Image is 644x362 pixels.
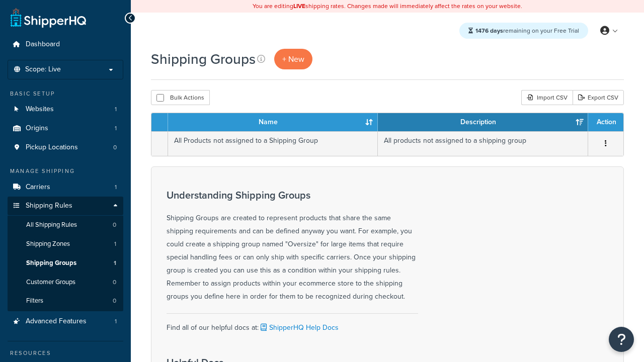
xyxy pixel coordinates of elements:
[168,113,378,131] th: Name: activate to sort column ascending
[378,131,588,156] td: All products not assigned to a shipping group
[115,105,117,114] span: 1
[588,113,623,131] th: Action
[25,65,61,74] span: Scope: Live
[8,292,123,310] a: Filters 0
[8,312,123,331] li: Advanced Features
[8,216,123,234] li: All Shipping Rules
[26,317,87,326] span: Advanced Features
[26,40,60,49] span: Dashboard
[26,240,70,248] span: Shipping Zones
[8,235,123,253] a: Shipping Zones 1
[8,235,123,253] li: Shipping Zones
[26,202,72,210] span: Shipping Rules
[8,89,123,98] div: Basic Setup
[521,90,573,105] div: Import CSV
[378,113,588,131] th: Description: activate to sort column ascending
[8,178,123,197] li: Carriers
[113,221,116,229] span: 0
[8,312,123,331] a: Advanced Features 1
[8,292,123,310] li: Filters
[573,90,624,105] a: Export CSV
[151,49,256,69] h1: Shipping Groups
[8,254,123,273] a: Shipping Groups 1
[8,119,123,138] a: Origins 1
[8,167,123,175] div: Manage Shipping
[113,297,116,305] span: 0
[8,138,123,157] li: Pickup Locations
[114,240,116,248] span: 1
[115,317,117,326] span: 1
[282,53,304,65] span: + New
[168,131,378,156] td: All Products not assigned to a Shipping Group
[115,124,117,133] span: 1
[26,124,48,133] span: Origins
[8,178,123,197] a: Carriers 1
[8,254,123,273] li: Shipping Groups
[475,26,503,35] strong: 1476 days
[8,349,123,357] div: Resources
[113,143,117,152] span: 0
[8,273,123,292] a: Customer Groups 0
[259,322,339,333] a: ShipperHQ Help Docs
[8,197,123,215] a: Shipping Rules
[26,183,50,192] span: Carriers
[8,100,123,119] a: Websites 1
[8,197,123,311] li: Shipping Rules
[459,23,588,39] div: remaining on your Free Trial
[113,278,116,287] span: 0
[26,143,78,152] span: Pickup Locations
[293,2,305,11] b: LIVE
[8,273,123,292] li: Customer Groups
[8,100,123,119] li: Websites
[609,327,634,352] button: Open Resource Center
[114,259,116,267] span: 1
[167,313,418,334] div: Find all of our helpful docs at:
[274,49,312,69] a: + New
[167,190,418,303] div: Shipping Groups are created to represent products that share the same shipping requirements and c...
[115,183,117,192] span: 1
[26,259,76,267] span: Shipping Groups
[151,90,210,105] button: Bulk Actions
[167,190,418,201] h3: Understanding Shipping Groups
[8,216,123,234] a: All Shipping Rules 0
[26,297,43,305] span: Filters
[26,105,54,114] span: Websites
[8,119,123,138] li: Origins
[8,35,123,54] a: Dashboard
[11,8,86,28] a: ShipperHQ Home
[26,221,77,229] span: All Shipping Rules
[8,138,123,157] a: Pickup Locations 0
[26,278,75,287] span: Customer Groups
